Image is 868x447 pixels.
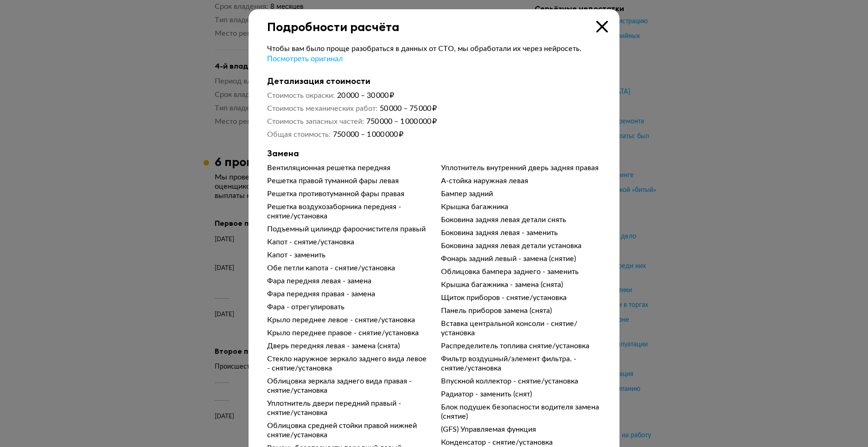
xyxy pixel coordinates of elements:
div: Вентиляционная решетка передняя [267,163,427,172]
div: Дверь передняя левая - замена (снята) [267,341,427,351]
div: Крыло переднее правое - снятие/установка [267,328,427,338]
div: Облицовка средней стойки правой нижней снятие/установка [267,421,427,440]
div: Боковина задняя левая - заменить [441,228,601,237]
div: Фара - отрегулировать [267,302,427,312]
div: Фара передняя левая - замена [267,276,427,286]
div: Облицовка зеркала заднего вида правая - снятие/установка [267,377,427,395]
div: Бампер задний [441,189,601,198]
dt: Стоимость запасных частей [267,117,364,126]
div: (GFS) Управляемая функция [441,425,601,434]
div: Крышка багажника [441,202,601,211]
div: Впускной коллектор - снятие/установка [441,377,601,386]
div: Облицовка бампера заднего - заменить [441,267,601,276]
div: Уплотнитель внутренний дверь задняя правая [441,163,601,172]
div: Фара передняя правая - замена [267,289,427,299]
div: Боковина задняя левая детали установка [441,241,601,250]
b: Детализация стоимости [267,76,601,86]
dt: Стоимость механических работ [267,104,377,113]
dt: Общая стоимость [267,130,331,139]
div: Решетка противотуманной фары правая [267,189,427,198]
div: Обе петли капота - снятие/установка [267,263,427,273]
div: Крыло переднее левое - снятие/установка [267,315,427,325]
div: Стекло наружное зеркало заднего вида левое - снятие/установка [267,354,427,373]
div: Капот - заменить [267,250,427,260]
div: Решетка правой туманной фары левая [267,176,427,185]
div: Блок подушек безопасности водителя замена (снятие) [441,402,601,421]
div: Капот - снятие/установка [267,237,427,247]
div: Радиатор - заменить (снят) [441,390,601,399]
div: Фонарь задний левый - замена (снятие) [441,254,601,263]
span: 750 000 – 1 000 000 ₽ [333,131,403,138]
div: Подъемный цилиндр фароочистителя правый [267,224,427,234]
div: Фильтр воздушный/элемент фильтра. - снятие/установка [441,354,601,373]
div: Конденсатор - снятие/установка [441,438,601,447]
div: Боковина задняя левая детали снять [441,215,601,224]
div: Крышка багажника - замена (снята) [441,280,601,289]
div: Решетка воздухозаборника передняя - снятие/установка [267,202,427,221]
span: 50 000 – 75 000 ₽ [380,105,437,112]
span: Чтобы вам было проще разобраться в данных от СТО, мы обработали их через нейросеть. [267,45,581,52]
dt: Стоимость окраски [267,91,335,100]
b: Замена [267,148,601,159]
div: Вставка центральной консоли - снятие/установка [441,319,601,338]
span: Посмотреть оригинал [267,55,343,63]
div: А-стойка наружная левая [441,176,601,185]
span: 20 000 – 30 000 ₽ [337,92,394,99]
span: 750 000 – 1 000 000 ₽ [366,118,437,125]
div: Панель приборов замена (снята) [441,306,601,315]
div: Уплотнитель двери передний правый - снятие/установка [267,399,427,417]
div: Подробности расчёта [249,9,619,34]
div: Распределитель топлива снятие/установка [441,341,601,351]
div: Щиток приборов - снятие/установка [441,293,601,302]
